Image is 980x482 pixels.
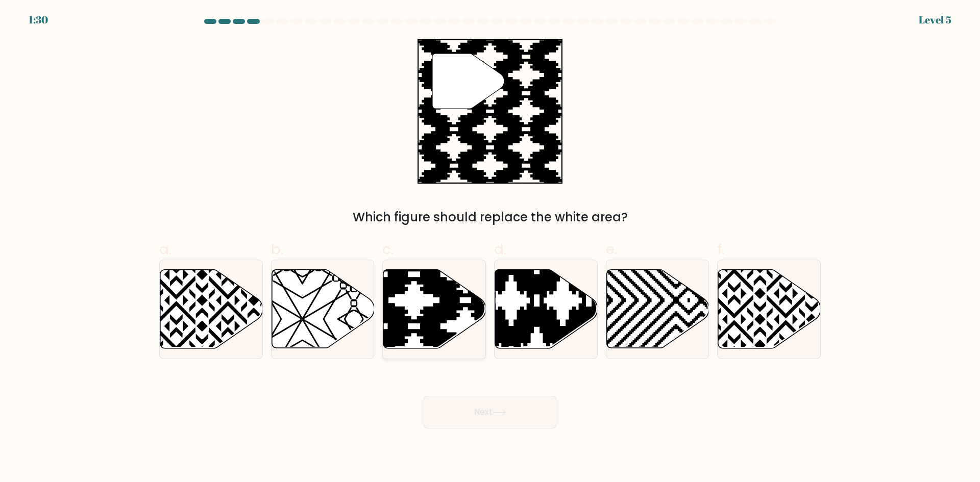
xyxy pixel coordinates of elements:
button: Next [424,396,556,428]
div: 1:30 [29,12,48,28]
span: d. [494,239,506,259]
div: Which figure should replace the white area? [165,208,815,226]
span: c. [382,239,394,259]
g: " [432,54,504,109]
div: Level 5 [919,12,951,28]
span: f. [717,239,724,259]
span: a. [159,239,171,259]
span: b. [271,239,283,259]
span: e. [606,239,617,259]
